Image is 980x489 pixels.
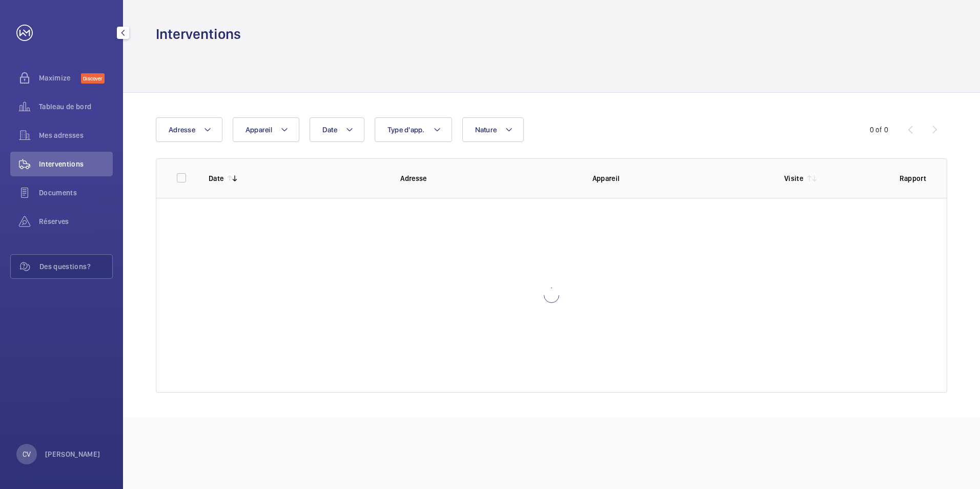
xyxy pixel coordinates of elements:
[784,173,803,184] p: Visite
[39,159,113,169] span: Interventions
[310,117,364,142] button: Date
[593,173,768,184] p: Appareil
[400,173,576,184] p: Adresse
[387,126,425,134] span: Type d'app.
[45,449,100,459] p: [PERSON_NAME]
[233,117,299,142] button: Appareil
[156,25,241,44] h1: Interventions
[475,126,497,134] span: Nature
[23,449,31,459] p: CV
[39,188,113,198] span: Documents
[322,126,337,134] span: Date
[39,130,113,140] span: Mes adresses
[209,173,223,184] p: Date
[39,216,113,227] span: Réserves
[156,117,222,142] button: Adresse
[39,101,113,112] span: Tableau de bord
[462,117,524,142] button: Nature
[246,126,272,134] span: Appareil
[39,261,112,272] span: Des questions?
[39,73,81,83] span: Maximize
[870,125,888,135] div: 0 of 0
[81,73,105,84] span: Discover
[169,126,195,134] span: Adresse
[900,173,926,184] p: Rapport
[375,117,452,142] button: Type d'app.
